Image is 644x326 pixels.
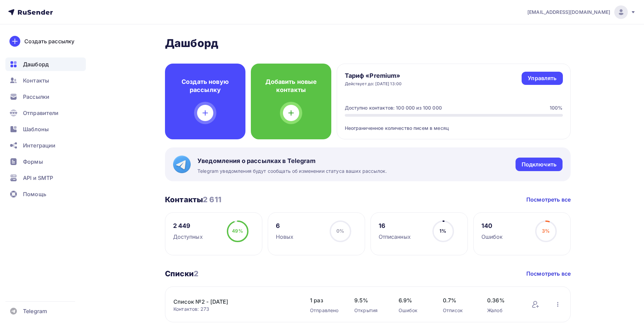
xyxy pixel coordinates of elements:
[23,158,43,166] span: Формы
[481,222,503,230] div: 140
[165,269,198,278] h3: Списки
[24,37,74,45] div: Создать рассылку
[399,296,429,304] span: 6.9%
[173,222,203,230] div: 2 449
[165,195,221,204] h3: Контакты
[439,228,446,234] span: 1%
[173,298,288,306] a: Список №2 - [DATE]
[23,60,49,68] span: Дашборд
[5,90,86,103] a: Рассылки
[23,174,53,182] span: API и SMTP
[5,74,86,87] a: Контакты
[173,306,296,312] div: Контактов: 273
[550,104,563,111] div: 100%
[232,228,243,234] span: 49%
[527,9,610,16] span: [EMAIL_ADDRESS][DOMAIN_NAME]
[399,307,429,314] div: Ошибок
[354,307,385,314] div: Открытия
[23,93,49,101] span: Рассылки
[262,78,320,94] h4: Добавить новые контакты
[526,270,571,278] a: Посмотреть все
[23,190,46,198] span: Помощь
[23,141,55,149] span: Интеграции
[527,5,636,19] a: [EMAIL_ADDRESS][DOMAIN_NAME]
[336,228,344,234] span: 0%
[345,72,402,80] h4: Тариф «Premium»
[194,269,198,278] span: 2
[176,78,235,94] h4: Создать новую рассылку
[23,76,49,85] span: Контакты
[487,307,518,314] div: Жалоб
[345,104,442,111] div: Доступно контактов: 100 000 из 100 000
[487,296,518,304] span: 0.36%
[23,125,49,133] span: Шаблоны
[522,161,556,168] div: Подключить
[5,122,86,136] a: Шаблоны
[203,195,221,204] span: 2 611
[379,222,411,230] div: 16
[276,222,294,230] div: 6
[345,81,402,87] div: Действует до: [DATE] 13:00
[345,117,563,132] div: Неограниченное количество писем в месяц
[542,228,550,234] span: 3%
[379,233,411,241] div: Отписанных
[23,109,59,117] span: Отправители
[443,307,474,314] div: Отписок
[276,233,294,241] div: Новых
[310,307,341,314] div: Отправлено
[173,233,203,241] div: Доступных
[354,296,385,304] span: 9.5%
[528,74,556,82] div: Управлять
[5,106,86,120] a: Отправители
[481,233,503,241] div: Ошибок
[443,296,474,304] span: 0.7%
[197,168,387,174] span: Telegram уведомления будут сообщать об изменении статуса ваших рассылок.
[23,307,47,315] span: Telegram
[5,155,86,168] a: Формы
[165,37,571,50] h2: Дашборд
[197,157,387,165] span: Уведомления о рассылках в Telegram
[526,195,571,204] a: Посмотреть все
[310,296,341,304] span: 1 раз
[5,57,86,71] a: Дашборд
